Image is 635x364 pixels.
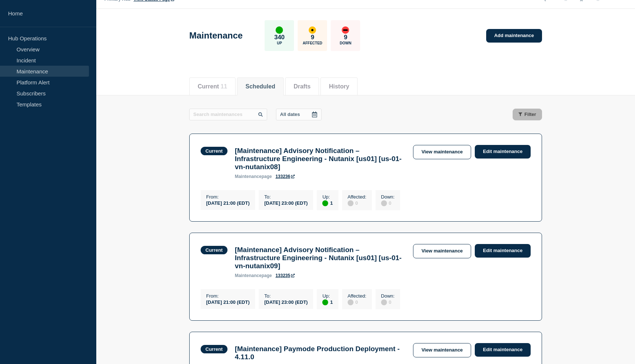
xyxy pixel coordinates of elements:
div: 1 [322,200,333,206]
div: 0 [348,200,366,206]
button: History [329,83,349,90]
div: Current [205,247,223,253]
p: Up : [322,194,333,200]
div: [DATE] 21:00 (EDT) [206,299,250,305]
div: [DATE] 23:00 (EDT) [264,299,308,305]
div: disabled [348,200,354,206]
p: 340 [274,34,284,41]
p: Down : [381,293,395,299]
h3: [Maintenance] Paymode Production Deployment - 4.11.0 [235,345,406,361]
input: Search maintenances [189,109,267,120]
div: 1 [322,299,333,305]
p: To : [264,293,308,299]
a: View maintenance [413,244,471,258]
p: Affected : [348,293,366,299]
button: Filter [513,109,542,120]
a: 133235 [276,273,295,278]
div: 0 [381,200,395,206]
a: Edit maintenance [475,244,531,258]
a: 133236 [276,174,295,179]
div: [DATE] 23:00 (EDT) [264,200,308,206]
h3: [Maintenance] Advisory Notification – Infrastructure Engineering - Nutanix [us01] [us-01-vn-nutan... [235,246,406,270]
a: View maintenance [413,145,471,159]
a: Add maintenance [486,29,542,43]
div: [DATE] 21:00 (EDT) [206,200,250,206]
div: down [342,26,349,34]
div: disabled [348,299,354,305]
p: page [235,174,272,179]
button: Drafts [294,83,311,90]
div: up [322,299,328,305]
p: Down : [381,194,395,200]
a: Edit maintenance [475,343,531,357]
span: maintenance [235,174,262,179]
p: Affected [303,41,322,45]
div: up [276,26,283,34]
button: Scheduled [245,83,275,90]
div: disabled [381,200,387,206]
p: Down [340,41,352,45]
p: 9 [344,34,347,41]
div: Current [205,346,223,352]
a: Edit maintenance [475,145,531,159]
div: Current [205,148,223,154]
p: page [235,273,272,278]
div: up [322,200,328,206]
p: From : [206,194,250,200]
p: 9 [311,34,314,41]
p: All dates [280,112,300,117]
p: To : [264,194,308,200]
h3: [Maintenance] Advisory Notification – Infrastructure Engineering - Nutanix [us01] [us-01-vn-nutan... [235,147,406,171]
a: View maintenance [413,343,471,357]
span: Filter [524,112,536,117]
p: Up [277,41,282,45]
div: 0 [381,299,395,305]
span: 11 [220,83,227,90]
button: All dates [276,109,322,120]
h1: Maintenance [189,30,243,41]
span: maintenance [235,273,262,278]
div: disabled [381,299,387,305]
p: Affected : [348,194,366,200]
div: 0 [348,299,366,305]
button: Current 11 [198,83,227,90]
div: affected [309,26,316,34]
p: Up : [322,293,333,299]
p: From : [206,293,250,299]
